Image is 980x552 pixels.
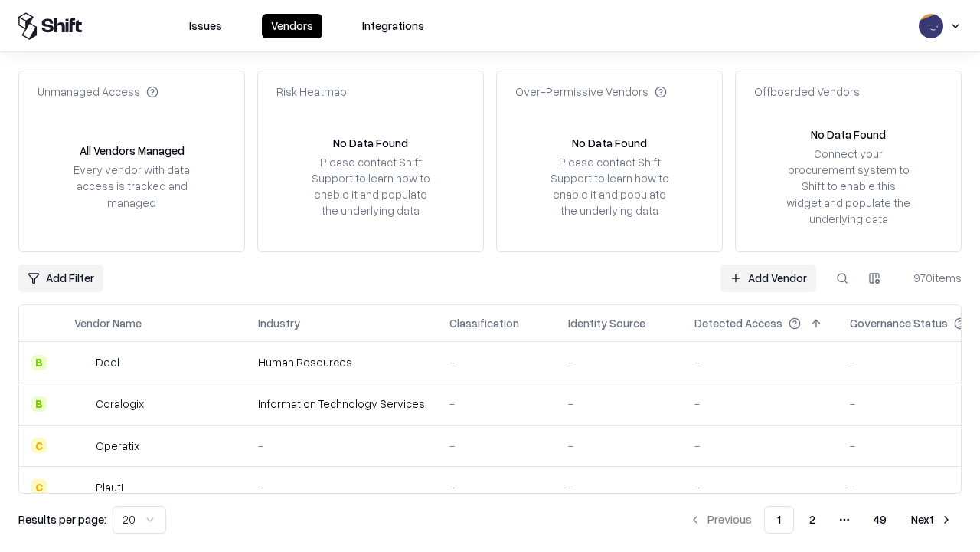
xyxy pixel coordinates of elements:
[694,479,825,495] div: -
[694,354,825,370] div: -
[720,264,816,292] a: Add Vendor
[861,506,899,534] button: 49
[31,396,47,412] div: B
[902,506,962,534] button: Next
[449,315,519,331] div: Classification
[785,146,912,227] div: Connect your procurement system to Shift to enable this widget and populate the underlying data
[180,14,231,38] button: Issues
[568,354,670,370] div: -
[276,84,347,100] div: Risk Heatmap
[568,315,645,331] div: Identity Source
[68,162,195,210] div: Every vendor with data access is tracked and managed
[80,143,185,159] div: All Vendors Managed
[850,315,948,331] div: Governance Status
[694,315,782,331] div: Detected Access
[572,135,647,151] div: No Data Found
[764,506,794,534] button: 1
[449,479,544,495] div: -
[31,355,47,370] div: B
[96,479,123,495] div: Plauti
[449,354,544,370] div: -
[74,355,90,370] img: Deel
[307,154,434,219] div: Please contact Shift Support to learn how to enable it and populate the underlying data
[96,396,144,412] div: Coralogix
[568,479,670,495] div: -
[74,438,90,453] img: Operatix
[694,396,825,412] div: -
[797,506,828,534] button: 2
[449,396,544,412] div: -
[680,506,962,534] nav: pagination
[258,315,300,331] div: Industry
[74,479,90,495] img: Plauti
[18,511,106,527] p: Results per page:
[811,127,886,143] div: No Data Found
[31,438,47,453] div: C
[258,438,425,454] div: -
[333,135,408,151] div: No Data Found
[515,84,667,100] div: Over-Permissive Vendors
[74,396,90,412] img: Coralogix
[353,14,433,38] button: Integrations
[900,270,962,286] div: 970 items
[96,354,119,370] div: Deel
[18,264,103,292] button: Add Filter
[74,315,142,331] div: Vendor Name
[754,84,860,100] div: Offboarded Vendors
[38,84,158,100] div: Unmanaged Access
[568,438,670,454] div: -
[96,438,139,454] div: Operatix
[694,438,825,454] div: -
[258,396,425,412] div: Information Technology Services
[568,396,670,412] div: -
[449,438,544,454] div: -
[258,479,425,495] div: -
[31,479,47,495] div: C
[546,154,673,219] div: Please contact Shift Support to learn how to enable it and populate the underlying data
[262,14,322,38] button: Vendors
[258,354,425,370] div: Human Resources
